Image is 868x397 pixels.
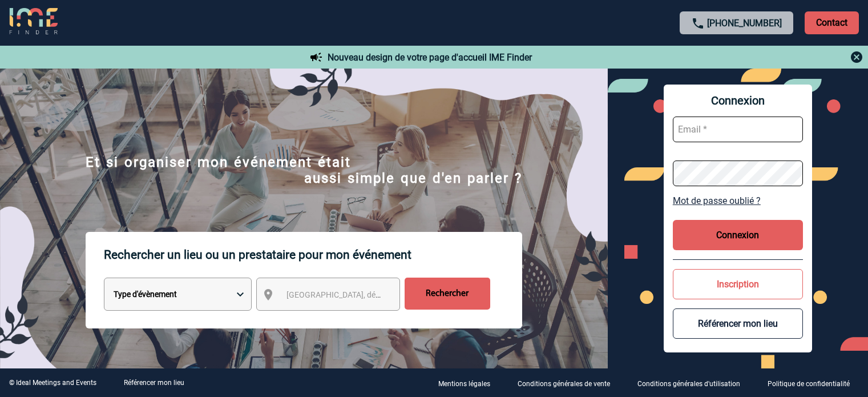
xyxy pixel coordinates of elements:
[628,378,758,388] a: Conditions générales d'utilisation
[405,278,490,310] input: Rechercher
[805,11,859,34] p: Contact
[438,380,490,388] p: Mentions légales
[673,220,803,250] button: Connexion
[673,94,803,107] span: Connexion
[518,380,610,388] p: Conditions générales de vente
[637,380,740,388] p: Conditions générales d'utilisation
[429,378,508,388] a: Mentions légales
[124,379,184,387] a: Référencer mon lieu
[673,269,803,299] button: Inscription
[9,379,96,387] div: © Ideal Meetings and Events
[691,17,705,30] img: call-24-px.png
[673,117,803,142] input: Email *
[707,18,782,29] a: [PHONE_NUMBER]
[286,290,445,299] span: [GEOGRAPHIC_DATA], département, région...
[758,378,868,388] a: Politique de confidentialité
[673,195,803,206] a: Mot de passe oublié ?
[768,380,850,388] p: Politique de confidentialité
[673,308,803,339] button: Référencer mon lieu
[104,232,522,278] p: Rechercher un lieu ou un prestataire pour mon événement
[508,378,628,388] a: Conditions générales de vente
